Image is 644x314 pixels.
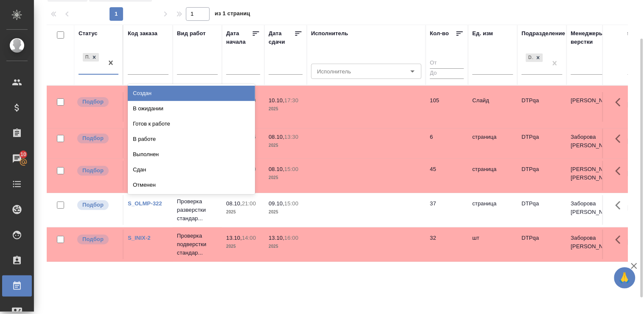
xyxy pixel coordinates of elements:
[128,29,157,38] div: Код заказа
[269,235,284,241] p: 13.10,
[215,8,250,21] span: из 1 страниц
[610,230,631,250] button: Здесь прячутся важные кнопки
[571,234,612,251] p: Заборова [PERSON_NAME]
[430,68,464,79] input: До
[284,134,298,140] p: 13:30
[79,29,98,38] div: Статус
[517,195,567,225] td: DTPqa
[15,150,31,159] span: 10
[128,116,255,132] div: Готов к работе
[269,134,284,140] p: 08.10,
[269,166,284,172] p: 08.10,
[269,242,303,251] p: 2025
[76,199,118,211] div: Можно подбирать исполнителей
[468,92,517,122] td: Слайд
[242,200,256,207] p: 21:00
[82,52,100,63] div: Подбор
[426,92,468,122] td: 105
[82,201,104,209] p: Подбор
[2,148,32,169] a: 10
[128,86,255,101] div: Создан
[82,235,104,244] p: Подбор
[76,133,118,144] div: Можно подбирать исполнителей
[525,53,544,63] div: DTPqa
[269,105,303,113] p: 2025
[128,177,255,193] div: Отменен
[614,267,636,289] button: 🙏
[430,29,449,38] div: Кол-во
[571,165,612,182] p: [PERSON_NAME] [PERSON_NAME]
[571,199,612,216] p: Заборова [PERSON_NAME]
[571,29,612,46] div: Менеджеры верстки
[128,147,255,162] div: Выполнен
[226,208,260,216] p: 2025
[82,98,104,106] p: Подбор
[284,97,298,104] p: 17:30
[76,96,118,108] div: Можно подбирать исполнителей
[571,133,612,150] p: Заборова [PERSON_NAME]
[468,129,517,158] td: страница
[517,230,567,259] td: DTPqa
[269,208,303,216] p: 2025
[610,195,631,216] button: Здесь прячутся важные кнопки
[430,58,464,69] input: От
[571,96,612,105] p: [PERSON_NAME]
[468,230,517,259] td: шт
[177,232,218,257] p: Проверка подверстки стандар...
[610,129,631,149] button: Здесь прячутся важные кнопки
[83,53,90,62] div: Подбор
[284,235,298,241] p: 16:00
[226,235,242,241] p: 13.10,
[407,65,419,77] button: Open
[82,134,104,143] p: Подбор
[284,200,298,207] p: 15:00
[269,174,303,182] p: 2025
[177,197,218,223] p: Проверка разверстки стандар...
[128,162,255,177] div: Сдан
[426,161,468,191] td: 45
[426,195,468,225] td: 37
[76,165,118,177] div: Можно подбирать исполнителей
[426,230,468,259] td: 32
[522,29,565,38] div: Подразделение
[426,129,468,158] td: 6
[526,53,534,62] div: DTPqa
[610,161,631,181] button: Здесь прячутся важные кнопки
[269,97,284,104] p: 10.10,
[269,200,284,207] p: 09.10,
[128,200,162,207] a: S_OLMP-322
[269,141,303,150] p: 2025
[177,29,206,38] div: Вид работ
[226,200,242,207] p: 08.10,
[468,195,517,225] td: страница
[517,161,567,191] td: DTPqa
[284,166,298,172] p: 15:00
[226,242,260,251] p: 2025
[472,29,493,38] div: Ед. изм
[226,29,252,46] div: Дата начала
[468,161,517,191] td: страница
[128,101,255,116] div: В ожидании
[610,92,631,112] button: Здесь прячутся важные кнопки
[128,235,151,241] a: S_INIX-2
[242,235,256,241] p: 14:00
[82,166,104,175] p: Подбор
[517,92,567,122] td: DTPqa
[517,129,567,158] td: DTPqa
[269,29,294,46] div: Дата сдачи
[128,132,255,147] div: В работе
[618,269,632,287] span: 🙏
[76,234,118,245] div: Можно подбирать исполнителей
[311,29,349,38] div: Исполнитель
